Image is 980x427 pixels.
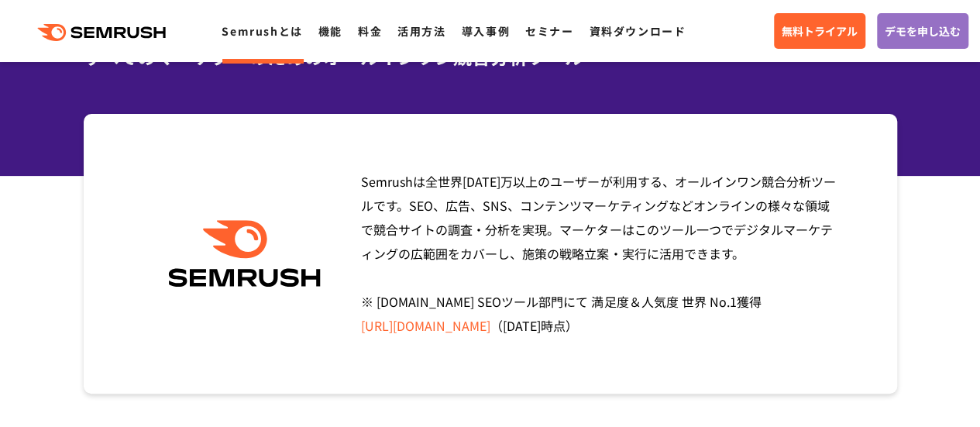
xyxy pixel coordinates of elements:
a: Semrushとは [222,23,302,39]
span: Semrushは全世界[DATE]万以上のユーザーが利用する、オールインワン競合分析ツールです。SEO、広告、SNS、コンテンツマーケティングなどオンラインの様々な領域で競合サイトの調査・分析を... [361,172,835,335]
span: 無料トライアル [782,22,858,40]
a: 導入事例 [462,23,510,39]
a: [URL][DOMAIN_NAME] [361,316,490,335]
a: セミナー [525,23,573,39]
a: 無料トライアル [774,13,865,49]
span: デモを申し込む [885,22,961,40]
a: 機能 [318,23,342,39]
a: 活用方法 [397,23,445,39]
a: 料金 [358,23,382,39]
img: Semrush [160,220,328,288]
a: デモを申し込む [877,13,968,49]
a: 資料ダウンロード [589,23,686,39]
